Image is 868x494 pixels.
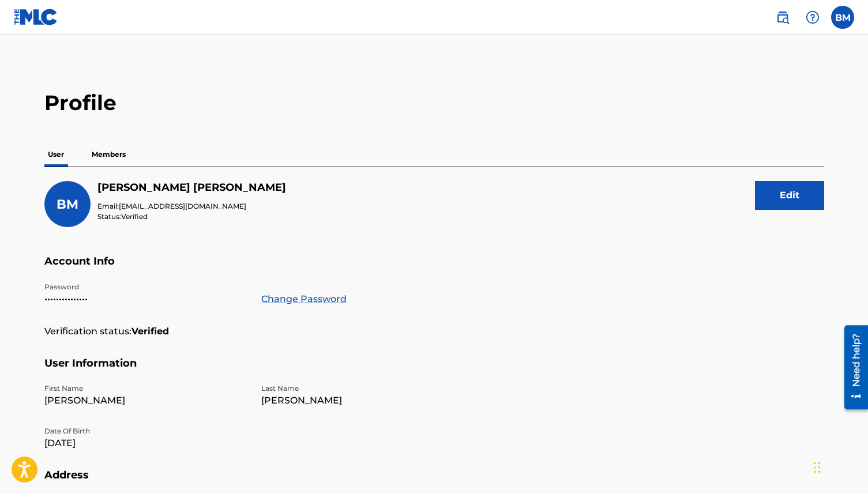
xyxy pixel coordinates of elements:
[810,439,868,494] iframe: Chat Widget
[44,142,67,167] p: User
[836,320,868,413] iframe: Resource Center
[97,212,286,222] p: Status:
[119,202,246,210] span: [EMAIL_ADDRESS][DOMAIN_NAME]
[776,10,790,24] img: search
[831,6,854,29] div: User Menu
[44,90,824,116] h2: Profile
[261,383,464,394] p: Last Name
[814,450,821,485] div: Drag
[44,383,247,394] p: First Name
[44,325,131,338] p: Verification status:
[97,201,286,212] p: Email:
[88,142,129,167] p: Members
[44,255,824,282] h5: Account Info
[771,6,794,29] a: Public Search
[97,181,286,194] h5: Bradley Markovitz
[801,6,824,29] div: Help
[261,292,347,306] a: Change Password
[44,426,247,436] p: Date Of Birth
[44,436,247,450] p: [DATE]
[261,394,464,408] p: [PERSON_NAME]
[806,10,820,24] img: help
[57,197,78,212] span: BM
[44,292,247,306] p: •••••••••••••••
[44,394,247,408] p: [PERSON_NAME]
[755,181,824,210] button: Edit
[14,9,58,25] img: MLC Logo
[44,357,824,384] h5: User Information
[131,325,169,338] strong: Verified
[121,212,148,221] span: Verified
[44,282,247,292] p: Password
